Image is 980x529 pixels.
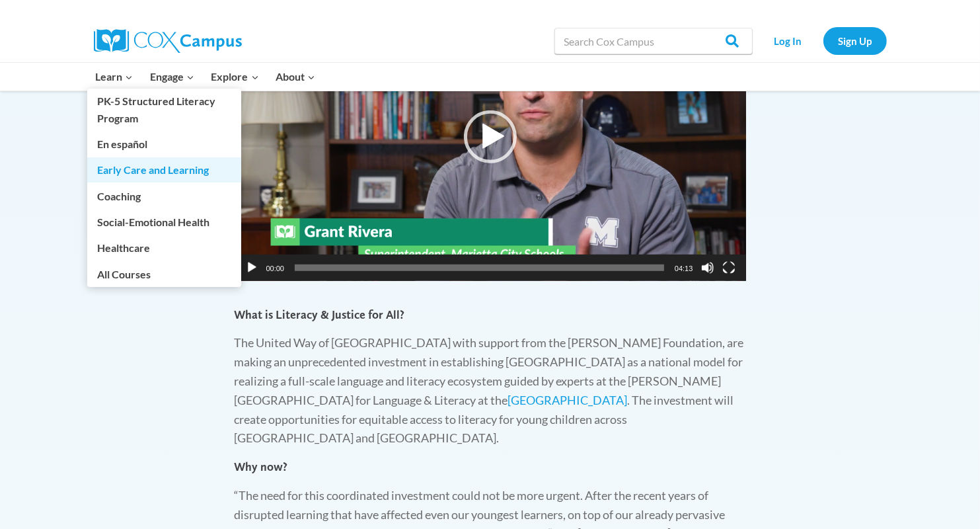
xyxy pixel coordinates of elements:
[87,132,241,157] a: En español
[87,210,241,235] a: Social-Emotional Health
[508,393,628,407] a: [GEOGRAPHIC_DATA]
[266,264,285,272] span: 00:00
[87,89,241,131] a: PK-5 Structured Literacy Program
[87,261,241,286] a: All Courses
[87,63,142,91] button: Child menu of Learn
[235,460,746,474] h3: Why now?
[235,307,746,322] h3: What is Literacy & Justice for All?
[267,63,324,91] button: Child menu of About
[245,261,258,274] button: Play
[235,333,746,448] p: The United Way of [GEOGRAPHIC_DATA] with support from the [PERSON_NAME] Foundation, are making an...
[87,63,324,91] nav: Primary Navigation
[701,261,714,274] button: Mute
[722,261,735,274] button: Fullscreen
[759,27,887,54] nav: Secondary Navigation
[87,183,241,208] a: Coaching
[759,27,817,54] a: Log In
[675,264,693,272] span: 04:13
[141,63,203,91] button: Child menu of Engage
[554,28,753,54] input: Search Cox Campus
[203,63,268,91] button: Child menu of Explore
[464,110,517,163] div: Play
[87,235,241,261] a: Healthcare
[94,29,242,53] img: Cox Campus
[87,157,241,183] a: Early Care and Learning
[295,264,664,271] span: Time Slider
[823,27,887,54] a: Sign Up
